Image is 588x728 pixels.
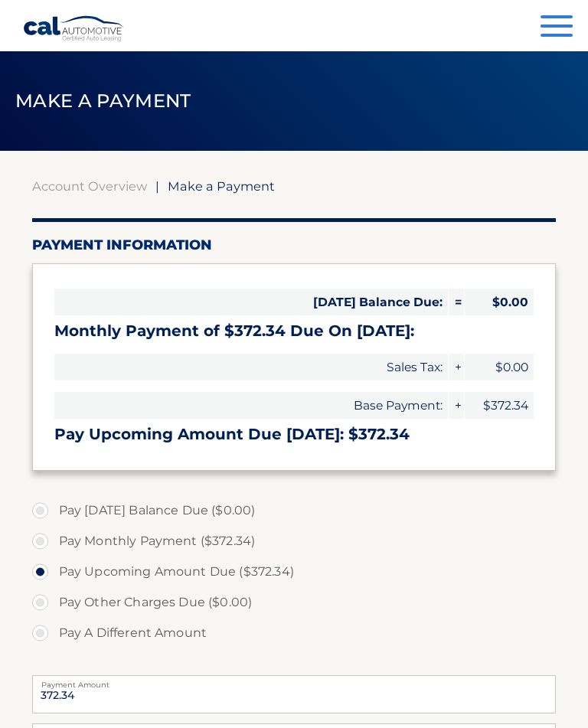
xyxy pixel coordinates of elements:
span: = [449,289,464,315]
span: Make a Payment [168,178,275,194]
span: $0.00 [465,354,534,380]
input: Payment Amount [32,675,557,713]
h2: Payment Information [32,237,557,253]
span: [DATE] Balance Due: [54,289,449,315]
label: Pay Other Charges Due ($0.00) [32,587,557,618]
label: Pay Monthly Payment ($372.34) [32,526,557,557]
span: Make a Payment [15,90,191,112]
span: | [155,178,159,194]
label: Pay Upcoming Amount Due ($372.34) [32,557,557,587]
label: Pay A Different Amount [32,618,557,648]
h3: Pay Upcoming Amount Due [DATE]: $372.34 [54,425,534,444]
button: Menu [541,15,573,41]
a: Account Overview [32,178,147,194]
a: Cal Automotive [23,15,125,42]
span: $372.34 [465,392,534,419]
span: Sales Tax: [54,354,449,380]
span: + [449,392,464,419]
label: Pay [DATE] Balance Due ($0.00) [32,495,557,526]
label: Payment Amount [32,675,557,687]
span: + [449,354,464,380]
span: Base Payment: [54,392,449,419]
h3: Monthly Payment of $372.34 Due On [DATE]: [54,322,534,341]
span: $0.00 [465,289,534,315]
